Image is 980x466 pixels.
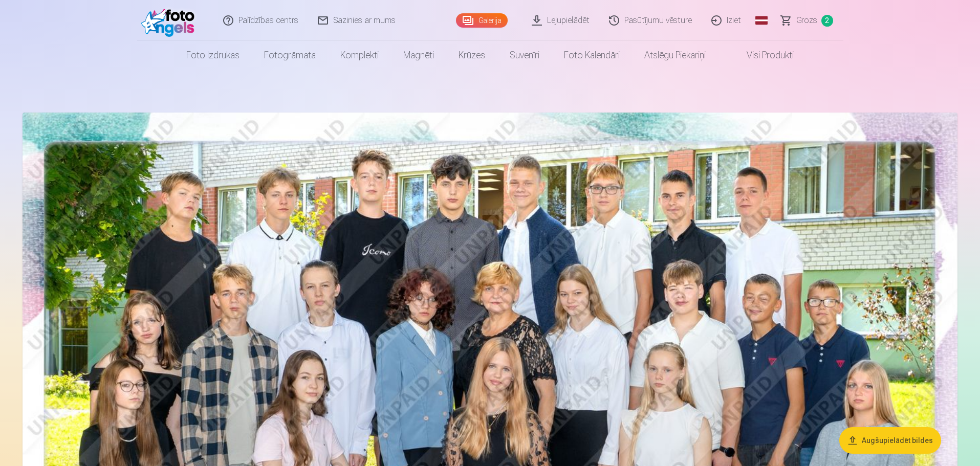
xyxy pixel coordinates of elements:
button: Augšupielādēt bildes [839,427,941,454]
a: Magnēti [391,41,446,70]
a: Atslēgu piekariņi [632,41,718,70]
a: Krūzes [446,41,497,70]
a: Foto kalendāri [552,41,632,70]
a: Suvenīri [497,41,552,70]
img: /fa1 [141,4,200,37]
span: 2 [821,15,833,27]
a: Foto izdrukas [174,41,252,70]
a: Visi produkti [718,41,806,70]
a: Komplekti [328,41,391,70]
a: Galerija [456,13,508,28]
span: Grozs [796,14,817,27]
a: Fotogrāmata [252,41,328,70]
